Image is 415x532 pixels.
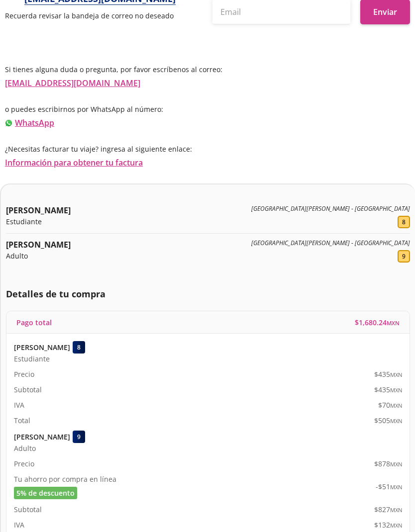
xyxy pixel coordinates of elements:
a: Información para obtener tu factura [5,157,143,168]
p: Estudiante [6,216,71,227]
small: MXN [390,506,402,514]
p: [PERSON_NAME] [14,342,70,353]
span: $ 1,680.24 [355,317,400,328]
span: 5% de descuento [16,488,75,498]
small: MXN [390,460,402,468]
p: [PERSON_NAME] [6,204,71,216]
small: MXN [390,402,402,409]
span: $ 435 [374,384,402,395]
a: WhatsApp [15,117,54,128]
div: 8 [73,341,85,354]
span: Estudiante [14,354,50,364]
small: MXN [390,386,402,394]
p: [GEOGRAPHIC_DATA][PERSON_NAME] - [GEOGRAPHIC_DATA] [251,204,410,213]
p: [GEOGRAPHIC_DATA][PERSON_NAME] - [GEOGRAPHIC_DATA] [251,239,410,248]
p: IVA [14,400,24,410]
small: MXN [387,319,400,327]
span: $ 70 [378,400,402,410]
span: $ 132 [374,520,402,530]
p: Subtotal [14,504,42,515]
span: Adulto [14,443,36,453]
p: Subtotal [14,384,42,395]
p: [PERSON_NAME] [6,239,71,251]
p: ¿Necesitas facturar tu viaje? ingresa al siguiente enlace: [5,144,410,154]
small: MXN [390,417,402,425]
p: o puedes escribirnos por WhatsApp al número: [5,104,410,114]
p: Si tienes alguna duda o pregunta, por favor escríbenos al correo: [5,64,410,75]
span: $ 505 [374,415,402,426]
span: $ 827 [374,504,402,515]
div: 9 [73,431,85,443]
span: $ 878 [374,458,402,469]
p: Pago total [16,317,52,328]
p: Detalles de tu compra [6,287,410,301]
p: [PERSON_NAME] [14,432,70,442]
p: IVA [14,520,24,530]
small: MXN [390,483,402,491]
span: -$ 51 [376,481,402,492]
p: Precio [14,369,34,379]
span: $ 435 [374,369,402,379]
div: 9 [398,250,410,263]
p: Total [14,415,30,426]
p: Recuerda revisar la bandeja de correo no deseado [5,10,203,21]
p: Adulto [6,251,71,261]
a: [EMAIL_ADDRESS][DOMAIN_NAME] [5,78,140,89]
div: 8 [398,216,410,228]
small: MXN [390,371,402,378]
small: MXN [390,522,402,529]
p: Tu ahorro por compra en línea [14,474,116,484]
p: Precio [14,458,34,469]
